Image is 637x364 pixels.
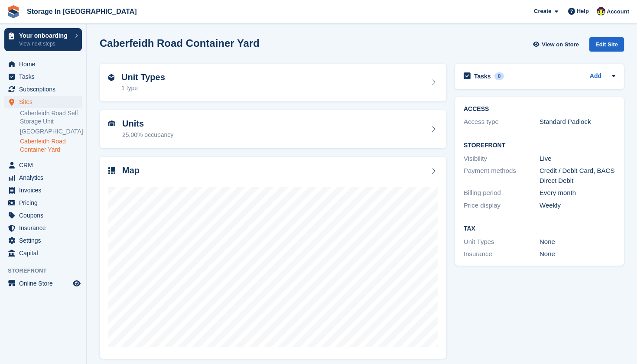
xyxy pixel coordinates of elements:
div: Credit / Debit Card, BACS Direct Debit [539,166,615,185]
a: Preview store [71,278,82,289]
h2: Unit Types [121,72,165,82]
a: Units 25.00% occupancy [100,110,446,148]
p: View next steps [19,40,71,48]
div: Price display [464,201,539,211]
a: Edit Site [589,37,624,55]
span: Invoices [19,184,71,196]
img: unit-icn-7be61d7bf1b0ce9d3e12c5938cc71ed9869f7b940bace4675aadf7bd6d80202e.svg [108,120,115,127]
span: Account [607,7,629,16]
img: unit-type-icn-2b2737a686de81e16bb02015468b77c625bbabd49415b5ef34ead5e3b44a266d.svg [108,74,114,81]
div: Every month [539,188,615,198]
a: View on Store [532,37,582,52]
div: Payment methods [464,166,539,185]
span: Settings [19,234,71,247]
img: stora-icon-8386f47178a22dfd0bd8f6a31ec36ba5ce8667c1dd55bd0f319d3a0aa187defe.svg [7,5,20,18]
a: menu [4,71,82,83]
div: Access type [464,117,539,127]
span: Coupons [19,209,71,221]
span: Subscriptions [19,83,71,95]
a: menu [4,159,82,171]
a: Add [590,71,601,81]
h2: Units [122,119,173,129]
a: menu [4,96,82,108]
a: menu [4,197,82,209]
a: Map [100,157,446,359]
span: Insurance [19,222,71,234]
h2: Storefront [464,142,615,149]
span: Analytics [19,172,71,184]
h2: Map [122,166,140,175]
div: 1 type [121,84,165,93]
a: menu [4,184,82,196]
h2: Caberfeidh Road Container Yard [100,37,260,49]
img: Colin Wood [597,7,605,16]
a: Your onboarding View next steps [4,28,82,51]
a: [GEOGRAPHIC_DATA] [20,127,82,136]
div: Billing period [464,188,539,198]
h2: ACCESS [464,106,615,113]
span: Online Store [19,277,71,289]
div: 25.00% occupancy [122,130,173,140]
div: Live [539,154,615,164]
div: Weekly [539,201,615,211]
div: Standard Padlock [539,117,615,127]
span: Create [534,7,551,16]
span: Home [19,58,71,70]
a: menu [4,83,82,95]
a: menu [4,222,82,234]
div: Edit Site [589,37,624,52]
img: map-icn-33ee37083ee616e46c38cad1a60f524a97daa1e2b2c8c0bc3eb3415660979fc1.svg [108,167,115,174]
a: menu [4,247,82,259]
a: menu [4,277,82,289]
a: Unit Types 1 type [100,64,446,102]
span: Help [577,7,589,16]
a: Storage In [GEOGRAPHIC_DATA] [23,4,140,19]
span: Pricing [19,197,71,209]
div: None [539,237,615,247]
div: Unit Types [464,237,539,247]
h2: Tax [464,225,615,232]
span: Storefront [8,266,86,275]
span: Capital [19,247,71,259]
a: Caberfeidh Road Container Yard [20,137,82,154]
a: menu [4,209,82,221]
span: Sites [19,96,71,108]
a: menu [4,172,82,184]
h2: Tasks [474,72,491,80]
span: CRM [19,159,71,171]
div: 0 [494,72,504,80]
div: Insurance [464,249,539,259]
a: menu [4,58,82,70]
div: Visibility [464,154,539,164]
span: Tasks [19,71,71,83]
a: Caberfeidh Road Self Storage Unit [20,109,82,126]
div: None [539,249,615,259]
a: menu [4,234,82,247]
p: Your onboarding [19,32,71,39]
span: View on Store [542,40,579,49]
